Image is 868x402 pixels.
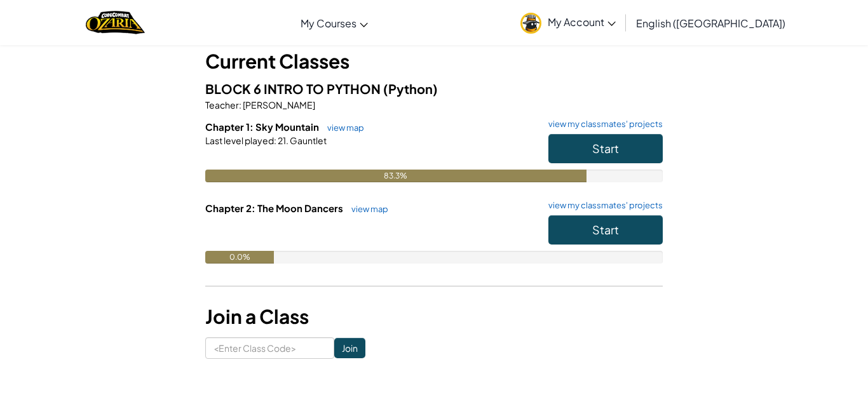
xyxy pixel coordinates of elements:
[205,251,274,264] div: 0.0%
[205,202,345,214] span: Chapter 2: The Moon Dancers
[274,135,276,146] span: :
[239,99,241,111] span: :
[301,17,356,30] span: My Courses
[86,10,145,36] a: Ozaria by CodeCombat logo
[630,6,792,40] a: English ([GEOGRAPHIC_DATA])
[383,81,438,97] span: (Python)
[205,170,587,182] div: 83.3%
[636,17,785,30] span: English ([GEOGRAPHIC_DATA])
[276,135,288,146] span: 21.
[548,15,616,29] span: My Account
[205,302,663,331] h3: Join a Class
[542,201,663,210] a: view my classmates' projects
[205,81,383,97] span: BLOCK 6 INTRO TO PYTHON
[548,134,663,163] button: Start
[520,13,541,34] img: avatar
[294,6,374,40] a: My Courses
[514,3,622,43] a: My Account
[334,338,365,358] input: Join
[205,47,663,76] h3: Current Classes
[542,120,663,128] a: view my classmates' projects
[205,121,321,133] span: Chapter 1: Sky Mountain
[205,99,239,111] span: Teacher
[288,135,327,146] span: Gauntlet
[205,135,274,146] span: Last level played
[592,222,619,237] span: Start
[548,215,663,245] button: Start
[592,141,619,156] span: Start
[205,337,334,359] input: <Enter Class Code>
[345,204,388,214] a: view map
[86,10,145,36] img: Home
[321,123,364,133] a: view map
[241,99,315,111] span: [PERSON_NAME]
